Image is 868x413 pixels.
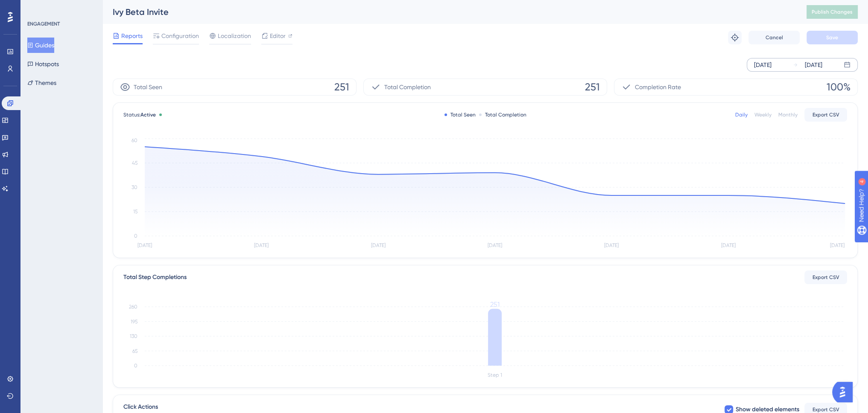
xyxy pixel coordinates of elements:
tspan: [DATE] [721,242,736,248]
span: Total Completion [384,82,431,92]
tspan: 45 [132,160,137,166]
span: Export CSV [812,406,839,413]
div: Total Seen [444,111,476,118]
span: 100% [827,80,850,94]
button: Themes [27,75,56,90]
tspan: 30 [132,184,137,190]
iframe: UserGuiding AI Assistant Launcher [832,379,858,405]
span: Reports [121,31,143,41]
tspan: 0 [134,363,137,369]
button: Export CSV [804,270,847,284]
tspan: 130 [130,333,137,339]
tspan: [DATE] [488,242,502,248]
tspan: Step 1 [488,372,502,378]
div: Weekly [754,111,772,118]
span: Active [140,112,156,118]
button: Export CSV [804,108,847,122]
button: Hotspots [27,56,59,72]
span: Publish Changes [812,9,853,15]
div: Total Completion [479,111,526,118]
tspan: [DATE] [137,242,152,248]
tspan: 195 [131,319,137,325]
span: 251 [585,80,600,94]
button: Guides [27,38,54,53]
span: Need Help? [20,2,53,12]
span: Total Seen [134,82,162,92]
tspan: 60 [132,137,137,143]
div: [DATE] [754,60,772,70]
button: Save [807,31,858,44]
tspan: 260 [129,304,137,310]
div: 4 [59,4,62,11]
span: Cancel [766,34,783,41]
span: Completion Rate [635,82,681,92]
span: Export CSV [812,274,839,281]
tspan: [DATE] [604,242,619,248]
span: Export CSV [812,111,839,118]
div: Monthly [778,111,798,118]
div: Ivy Beta Invite [113,6,785,18]
span: Save [826,34,838,41]
div: ENGAGEMENT [27,20,60,27]
div: Total Step Completions [123,272,187,282]
span: Status: [123,111,156,118]
div: [DATE] [805,60,822,70]
span: Editor [270,31,286,41]
span: Configuration [161,31,199,41]
tspan: [DATE] [254,242,269,248]
tspan: 65 [132,348,137,354]
tspan: [DATE] [830,242,845,248]
button: Publish Changes [807,5,858,19]
div: Daily [735,111,748,118]
span: 251 [334,80,349,94]
tspan: 251 [490,300,500,308]
tspan: [DATE] [371,242,386,248]
tspan: 0 [134,233,137,239]
span: Localization [218,31,251,41]
button: Cancel [748,31,800,44]
tspan: 15 [133,209,137,215]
